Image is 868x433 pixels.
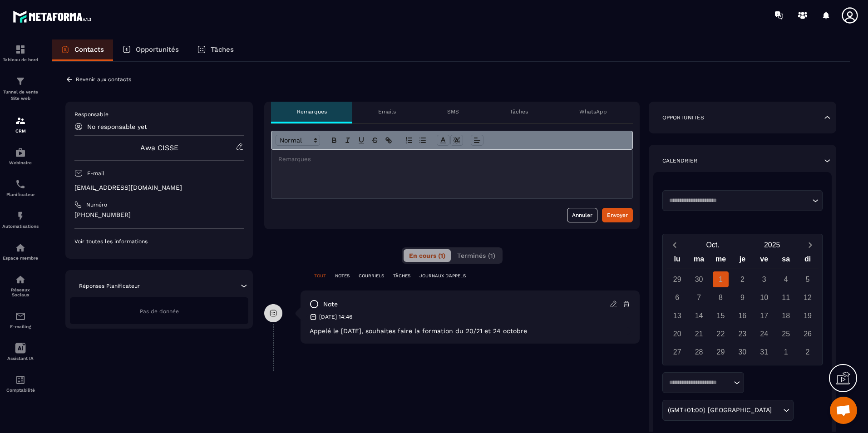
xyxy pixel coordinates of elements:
div: 13 [669,308,685,324]
div: ve [753,253,775,269]
div: 1 [778,344,794,360]
p: Tunnel de vente Site web [2,89,39,102]
span: En cours (1) [409,252,445,259]
a: automationsautomationsAutomatisations [2,204,39,236]
div: 23 [735,326,750,342]
p: Opportunités [136,45,179,54]
div: 24 [756,326,772,342]
div: 1 [713,271,729,287]
p: Planificateur [2,192,39,197]
p: TÂCHES [393,273,410,279]
div: 9 [735,290,750,305]
button: Previous month [666,239,683,251]
div: je [731,253,753,269]
p: Automatisations [2,224,39,229]
a: formationformationTableau de bord [2,37,39,69]
button: Open months overlay [683,237,743,253]
input: Search for option [666,378,731,387]
p: Réseaux Sociaux [2,287,39,297]
div: 21 [691,326,707,342]
div: 30 [735,344,750,360]
a: formationformationCRM [2,108,39,140]
p: Tableau de bord [2,57,39,62]
div: 17 [756,308,772,324]
div: 2 [800,344,816,360]
div: me [710,253,732,269]
div: 22 [713,326,729,342]
img: scheduler [15,179,26,190]
p: COURRIELS [359,273,384,279]
a: emailemailE-mailing [2,304,39,336]
a: Tâches [188,39,243,61]
a: Opportunités [113,39,188,61]
a: automationsautomationsEspace membre [2,236,39,267]
a: schedulerschedulerPlanificateur [2,172,39,204]
div: 11 [778,290,794,305]
div: 15 [713,308,729,324]
img: formation [15,76,26,87]
div: 31 [756,344,772,360]
p: Comptabilité [2,388,39,393]
p: Responsable [74,111,244,118]
input: Search for option [774,405,781,415]
a: social-networksocial-networkRéseaux Sociaux [2,267,39,304]
p: Emails [378,108,396,115]
div: 28 [691,344,707,360]
p: CRM [2,128,39,133]
div: 25 [778,326,794,342]
a: Awa CISSE [140,143,178,152]
div: 10 [756,290,772,305]
button: Open years overlay [742,237,802,253]
div: 2 [735,271,750,287]
p: [EMAIL_ADDRESS][DOMAIN_NAME] [74,183,244,192]
div: 27 [669,344,685,360]
div: 29 [669,271,685,287]
span: Pas de donnée [140,308,179,315]
button: Terminés (1) [452,249,501,262]
div: 29 [713,344,729,360]
p: Numéro [86,201,107,208]
p: No responsable yet [87,123,147,130]
div: 12 [800,290,816,305]
p: TOUT [314,273,326,279]
img: automations [15,242,26,253]
a: automationsautomationsWebinaire [2,140,39,172]
a: formationformationTunnel de vente Site web [2,69,39,108]
a: Assistant IA [2,336,39,368]
div: 26 [800,326,816,342]
p: note [323,300,338,309]
div: lu [666,253,688,269]
div: Ouvrir le chat [830,397,857,424]
div: Search for option [662,190,823,211]
p: Appelé le [DATE], souhaites faire la formation du 20/21 et 24 octobre [310,327,631,335]
button: Annuler [567,208,597,222]
div: 6 [669,290,685,305]
p: Assistant IA [2,356,39,361]
img: social-network [15,274,26,285]
div: 16 [735,308,750,324]
p: Contacts [74,45,104,54]
img: formation [15,115,26,126]
p: [DATE] 14:46 [319,313,352,320]
div: 3 [756,271,772,287]
div: Search for option [662,372,744,393]
img: accountant [15,374,26,385]
button: Envoyer [602,208,633,222]
p: Opportunités [662,114,704,121]
div: Calendar wrapper [666,253,819,360]
div: 4 [778,271,794,287]
span: (GMT+01:00) [GEOGRAPHIC_DATA] [666,405,774,415]
p: SMS [447,108,459,115]
p: Voir toutes les informations [74,238,244,245]
button: En cours (1) [404,249,451,262]
div: di [797,253,819,269]
div: 30 [691,271,707,287]
input: Search for option [666,196,810,205]
div: 20 [669,326,685,342]
p: Tâches [211,45,234,54]
p: Webinaire [2,160,39,165]
p: NOTES [335,273,350,279]
p: JOURNAUX D'APPELS [419,273,466,279]
img: formation [15,44,26,55]
div: Envoyer [607,211,628,220]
